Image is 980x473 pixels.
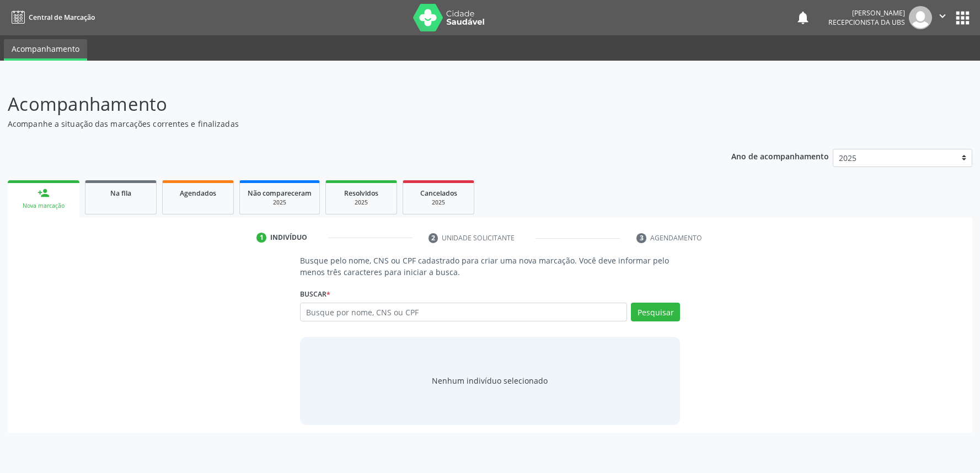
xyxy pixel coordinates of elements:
[909,6,932,29] img: img
[248,189,312,198] span: Não compareceram
[828,18,905,27] span: Recepcionista da UBS
[953,8,972,28] button: apps
[828,8,905,18] div: [PERSON_NAME]
[631,303,680,321] button: Pesquisar
[256,233,266,243] div: 1
[8,8,95,26] a: Central de Marcação
[110,189,131,198] span: Na fila
[8,90,683,118] p: Acompanhamento
[38,187,50,199] div: person_add
[334,198,389,207] div: 2025
[15,202,72,210] div: Nova marcação
[936,10,949,22] i: 
[248,198,312,207] div: 2025
[300,286,330,303] label: Buscar
[300,303,627,321] input: Busque por nome, CNS ou CPF
[29,13,95,22] span: Central de Marcação
[731,149,829,163] p: Ano de acompanhamento
[411,198,466,207] div: 2025
[795,10,811,25] button: notifications
[300,255,680,278] p: Busque pelo nome, CNS ou CPF cadastrado para criar uma nova marcação. Você deve informar pelo men...
[420,189,457,198] span: Cancelados
[270,233,307,243] div: Indivíduo
[344,189,378,198] span: Resolvidos
[4,39,87,61] a: Acompanhamento
[932,6,953,29] button: 
[180,189,216,198] span: Agendados
[432,375,548,386] div: Nenhum indivíduo selecionado
[8,118,683,130] p: Acompanhe a situação das marcações correntes e finalizadas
